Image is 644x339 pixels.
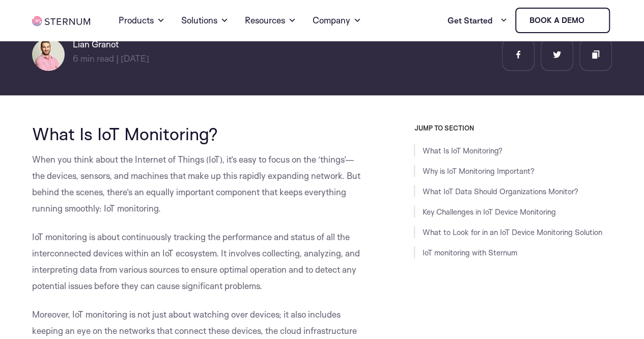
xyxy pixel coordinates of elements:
[588,16,596,24] img: sternum iot
[32,16,90,26] img: sternum iot
[447,10,507,31] a: Get Started
[73,38,149,50] h6: Lian Granot
[181,2,229,39] a: Solutions
[73,53,78,64] span: 6
[32,231,360,291] span: IoT monitoring is about continuously tracking the performance and status of all the interconnecte...
[32,123,218,144] span: What Is IoT Monitoring?
[73,53,119,64] span: min read |
[313,2,361,39] a: Company
[32,154,360,214] span: When you think about the Internet of Things (IoT), it’s easy to focus on the ‘things’—the devices...
[245,2,296,39] a: Resources
[32,38,65,71] img: Lian Granot
[515,8,610,33] a: Book a demo
[119,2,165,39] a: Products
